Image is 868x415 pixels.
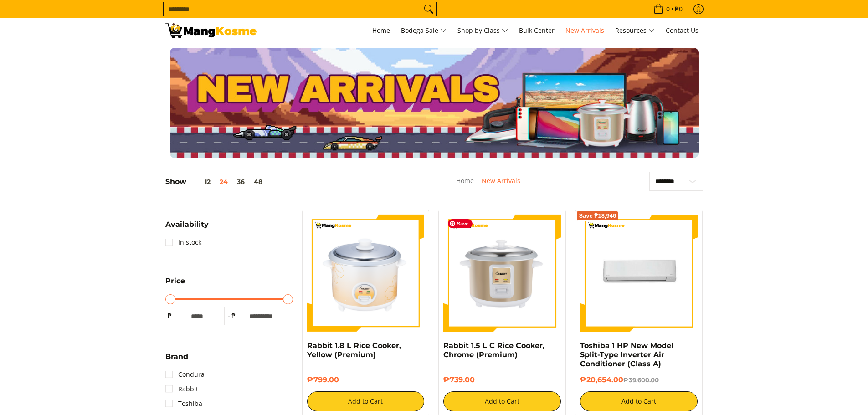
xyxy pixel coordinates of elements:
span: Shop by Class [457,25,508,36]
a: Home [456,176,474,185]
a: Bulk Center [514,18,559,43]
button: Add to Cart [580,391,698,411]
a: Toshiba [165,396,202,411]
a: Bodega Sale [396,18,451,43]
img: New Arrivals: Fresh Release from The Premium Brands l Mang Kosme [165,23,257,38]
button: Search [421,2,436,16]
span: Availability [165,221,209,228]
span: • [651,4,685,14]
span: ₱ [165,311,175,320]
h6: ₱20,654.00 [580,375,698,384]
span: Home [372,26,390,35]
nav: Breadcrumbs [395,175,581,196]
span: 0 [665,6,671,12]
nav: Main Menu [266,18,703,43]
span: Resources [615,25,655,36]
span: Bodega Sale [401,25,447,36]
span: ₱0 [673,6,684,12]
a: Rabbit [165,382,198,396]
a: New Arrivals [482,176,520,185]
a: Home [368,18,395,43]
button: 36 [232,178,249,185]
summary: Open [165,277,185,292]
h6: ₱799.00 [307,375,425,384]
button: Add to Cart [443,391,561,411]
a: Resources [611,18,659,43]
a: In stock [165,235,201,250]
span: ₱ [229,311,238,320]
button: Add to Cart [307,391,425,411]
a: Rabbit 1.8 L Rice Cooker, Yellow (Premium) [307,341,401,359]
del: ₱39,600.00 [623,376,659,384]
h6: ₱739.00 [443,375,561,384]
span: Save [448,219,473,228]
a: Rabbit 1.5 L C Rice Cooker, Chrome (Premium) [443,341,544,359]
img: https://mangkosme.com/products/rabbit-1-8-l-rice-cooker-yellow-class-a [307,215,425,332]
h5: Show [165,177,267,186]
img: Toshiba 1 HP New Model Split-Type Inverter Air Conditioner (Class A) [580,215,698,332]
a: Contact Us [661,18,703,43]
summary: Open [165,221,209,235]
span: Save ₱18,946 [579,213,616,219]
button: 24 [215,178,232,185]
button: 48 [249,178,267,185]
a: Toshiba 1 HP New Model Split-Type Inverter Air Conditioner (Class A) [580,341,673,368]
img: https://mangkosme.com/products/rabbit-1-5-l-c-rice-cooker-chrome-class-a [443,215,561,332]
a: Condura [165,367,205,382]
span: Brand [165,353,188,360]
a: Shop by Class [453,18,513,43]
span: Price [165,277,185,285]
button: 12 [186,178,215,185]
span: New Arrivals [565,26,604,35]
a: New Arrivals [561,18,609,43]
summary: Open [165,353,188,367]
span: Contact Us [666,26,699,35]
span: Bulk Center [519,26,555,35]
